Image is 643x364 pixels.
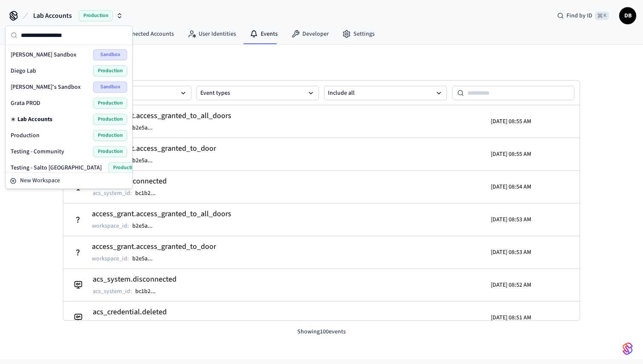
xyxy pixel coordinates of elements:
[11,67,36,75] span: Diego Lab
[134,286,164,296] button: bc1b2...
[243,26,285,42] a: Events
[20,176,60,185] span: New Workspace
[131,155,161,166] button: b2e5a...
[134,188,164,198] button: bc1b2...
[92,110,231,122] h2: access_grant.access_granted_to_all_doors
[6,174,131,188] button: New Workspace
[131,254,161,264] button: b2e5a...
[550,8,616,23] div: Find by ID⌘ K
[620,8,635,23] span: DB
[93,98,127,109] span: Production
[491,313,531,322] p: [DATE] 08:51 AM
[104,26,181,42] a: Connected Accounts
[63,55,580,70] h1: Events
[131,123,161,133] button: b2e5a...
[491,150,531,158] p: [DATE] 08:55 AM
[491,248,531,257] p: [DATE] 08:53 AM
[92,241,216,253] h2: access_grant.access_granted_to_door
[141,319,171,329] button: 8a345...
[93,130,127,141] span: Production
[93,49,127,60] span: Sandbox
[11,83,81,91] span: [PERSON_NAME]'s Sandbox
[17,115,52,124] span: Lab Accounts
[92,254,129,263] p: workspace_id :
[93,320,139,328] p: acs_credential_id :
[324,86,447,100] button: Include all
[491,117,531,126] p: [DATE] 08:55 AM
[11,164,102,172] span: Testing - Salto [GEOGRAPHIC_DATA]
[619,7,636,24] button: DB
[196,86,319,100] button: Event types
[93,287,132,296] p: acs_system_id :
[491,215,531,224] p: [DATE] 08:53 AM
[11,131,40,140] span: Production
[108,162,142,173] span: Production
[63,327,580,336] p: Showing 100 events
[566,11,592,20] span: Find by ID
[11,147,64,156] span: Testing - Community
[93,114,127,125] span: Production
[491,183,531,191] p: [DATE] 08:54 AM
[93,82,127,93] span: Sandbox
[33,11,72,21] span: Lab Accounts
[11,99,40,107] span: Grata PROD
[92,143,216,155] h2: access_grant.access_granted_to_door
[93,189,132,198] p: acs_system_id :
[93,65,127,76] span: Production
[491,281,531,289] p: [DATE] 08:52 AM
[93,274,176,285] h2: acs_system.disconnected
[93,306,171,318] h2: acs_credential.deleted
[336,26,381,42] a: Settings
[92,222,129,230] p: workspace_id :
[285,26,336,42] a: Developer
[6,45,132,172] div: Suggestions
[93,146,127,157] span: Production
[595,11,609,20] span: ⌘ K
[11,51,77,59] span: [PERSON_NAME] Sandbox
[181,26,243,42] a: User Identities
[79,10,113,21] span: Production
[623,342,633,356] img: SeamLogoGradient.69752ec5.svg
[92,208,231,220] h2: access_grant.access_granted_to_all_doors
[131,221,161,231] button: b2e5a...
